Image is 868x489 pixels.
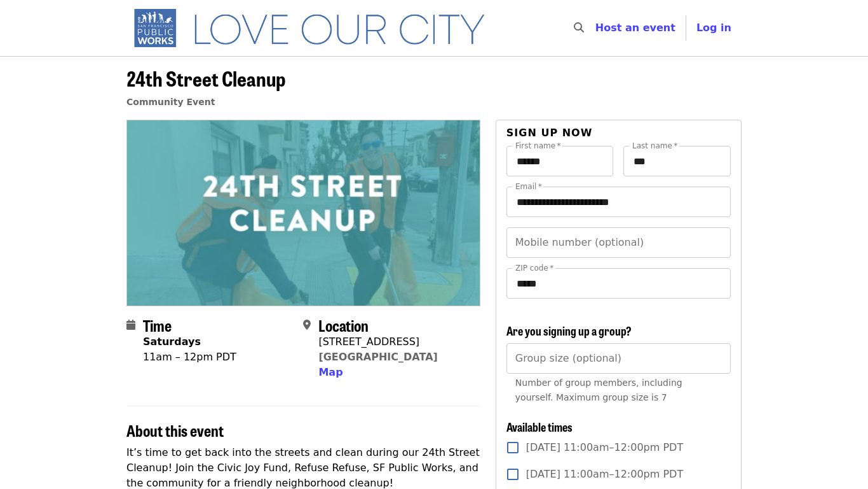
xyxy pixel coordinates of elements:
i: calendar icon [126,319,135,331]
span: Available times [506,418,573,435]
input: ZIP code [506,268,731,299]
label: ZIP code [515,264,553,272]
span: About this event [126,419,224,441]
input: [object Object] [506,343,731,374]
img: SF Public Works - Home [126,8,503,48]
label: Email [515,183,542,190]
a: Host an event [595,22,675,34]
span: Sign up now [506,127,593,139]
input: Email [506,187,731,217]
label: First name [515,142,561,150]
div: 11am – 12pm PDT [143,350,236,365]
i: map-marker-alt icon [303,319,311,331]
button: Log in [686,15,742,41]
input: Last name [623,146,731,176]
span: Number of group members, including yourself. Maximum group size is 7 [515,378,682,402]
span: Are you signing up a group? [506,322,632,339]
strong: Saturdays [143,336,201,348]
label: Last name [632,142,677,150]
img: 24th Street Cleanup organized by SF Public Works [127,120,480,305]
span: Location [318,314,369,336]
span: Time [143,314,172,336]
a: Community Event [126,97,215,107]
i: search icon [574,22,584,34]
input: Search [592,13,602,43]
div: [STREET_ADDRESS] [318,334,437,350]
a: [GEOGRAPHIC_DATA] [318,351,437,363]
span: Map [318,366,342,378]
span: [DATE] 11:00am–12:00pm PDT [526,440,683,455]
input: First name [506,146,614,176]
input: Mobile number (optional) [506,227,731,258]
span: 24th Street Cleanup [126,63,286,93]
span: Log in [696,22,731,34]
button: Map [318,365,342,380]
span: [DATE] 11:00am–12:00pm PDT [526,467,683,482]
